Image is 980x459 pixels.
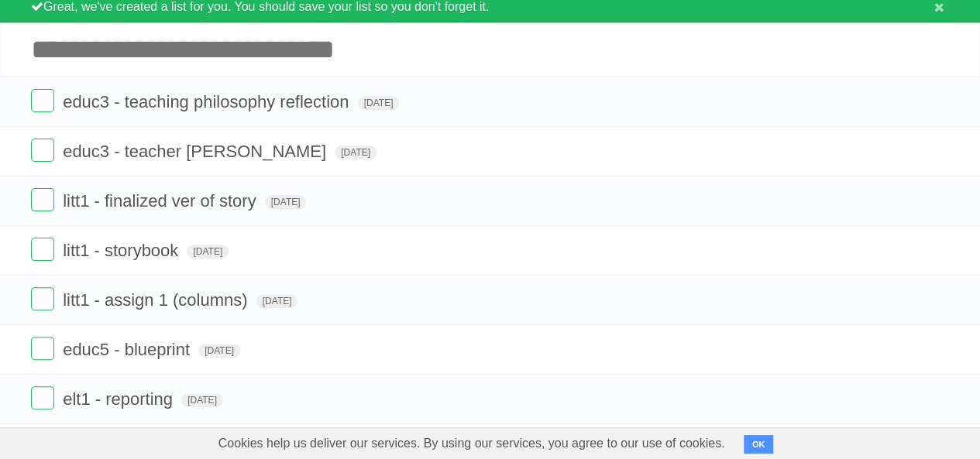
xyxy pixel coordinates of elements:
span: [DATE] [181,393,223,407]
label: Done [31,287,54,310]
label: Done [31,89,54,112]
span: [DATE] [335,146,377,159]
span: [DATE] [256,294,298,308]
span: elt1 - reporting [63,389,177,409]
span: [DATE] [265,195,307,209]
span: litt1 - finalized ver of story [63,191,260,211]
span: educ3 - teacher [PERSON_NAME] [63,142,330,161]
span: [DATE] [198,344,240,358]
label: Done [31,238,54,261]
span: [DATE] [358,96,400,110]
label: Done [31,386,54,409]
span: litt1 - assign 1 (columns) [63,290,251,310]
label: Done [31,337,54,360]
label: Done [31,188,54,211]
span: educ5 - blueprint [63,340,194,359]
button: OK [744,435,774,454]
span: Cookies help us deliver our services. By using our services, you agree to our use of cookies. [203,428,741,459]
span: educ3 - teaching philosophy reflection [63,92,352,111]
span: litt1 - storybook [63,241,182,260]
span: [DATE] [187,245,229,259]
label: Done [31,139,54,162]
